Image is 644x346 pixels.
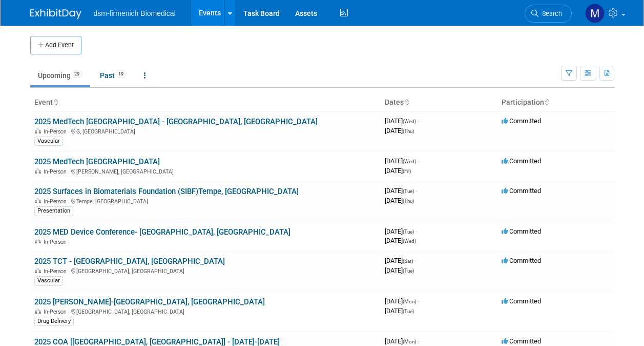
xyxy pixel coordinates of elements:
div: G, [GEOGRAPHIC_DATA] [34,127,377,135]
span: [DATE] [385,187,417,195]
img: In-Person Event [35,309,41,314]
span: 29 [71,70,82,78]
div: [GEOGRAPHIC_DATA], [GEOGRAPHIC_DATA] [34,266,377,275]
span: [DATE] [385,297,419,305]
a: Sort by Start Date [404,98,409,106]
span: (Wed) [403,159,416,164]
span: [DATE] [385,307,414,315]
span: (Tue) [403,229,414,235]
a: Sort by Event Name [53,98,58,106]
span: (Thu) [403,198,414,204]
span: (Mon) [403,339,416,344]
div: Presentation [34,206,73,216]
div: Vascular [34,137,63,146]
a: Upcoming29 [30,66,90,85]
span: (Tue) [403,268,414,274]
span: [DATE] [385,237,416,244]
span: [DATE] [385,157,419,165]
span: [DATE] [385,197,414,204]
span: (Tue) [403,309,414,314]
span: dsm-firmenich Biomedical [94,9,176,17]
div: Tempe, [GEOGRAPHIC_DATA] [34,197,377,205]
span: - [416,227,417,235]
th: Event [30,94,381,111]
span: Committed [502,337,541,345]
span: [DATE] [385,266,414,274]
a: 2025 MED Device Conference- [GEOGRAPHIC_DATA], [GEOGRAPHIC_DATA] [34,227,290,237]
span: 19 [115,70,127,78]
span: In-Person [44,309,70,315]
span: Committed [502,117,541,125]
div: Vascular [34,276,63,285]
img: In-Person Event [35,168,41,174]
a: Sort by Participation Type [544,98,549,106]
img: In-Person Event [35,268,41,273]
span: Committed [502,227,541,235]
th: Participation [497,94,614,111]
div: [PERSON_NAME], [GEOGRAPHIC_DATA] [34,167,377,175]
button: Add Event [30,36,81,54]
span: Search [538,10,562,17]
a: 2025 [PERSON_NAME]-[GEOGRAPHIC_DATA], [GEOGRAPHIC_DATA] [34,297,265,306]
a: 2025 MedTech [GEOGRAPHIC_DATA] [34,157,160,166]
span: - [418,297,419,305]
span: [DATE] [385,227,417,235]
span: In-Person [44,239,70,245]
img: ExhibitDay [30,9,81,19]
span: (Mon) [403,299,416,304]
span: [DATE] [385,127,414,134]
span: (Thu) [403,128,414,134]
span: In-Person [44,168,70,175]
span: (Fri) [403,168,411,174]
span: Committed [502,297,541,305]
img: Melanie Davison [585,4,605,23]
span: - [418,337,419,345]
span: In-Person [44,198,70,205]
span: - [418,117,419,125]
span: (Tue) [403,188,414,194]
a: 2025 Surfaces in Biomaterials Foundation (SIBF)Tempe, [GEOGRAPHIC_DATA] [34,187,299,196]
span: [DATE] [385,337,419,345]
span: [DATE] [385,117,419,125]
div: [GEOGRAPHIC_DATA], [GEOGRAPHIC_DATA] [34,307,377,315]
span: In-Person [44,128,70,135]
a: Past19 [92,66,134,85]
span: - [418,157,419,165]
span: (Sat) [403,258,413,264]
span: (Wed) [403,119,416,124]
a: 2025 MedTech [GEOGRAPHIC_DATA] - [GEOGRAPHIC_DATA], [GEOGRAPHIC_DATA] [34,117,318,126]
div: Drug Delivery [34,317,74,326]
span: [DATE] [385,257,416,264]
span: - [414,257,416,264]
span: Committed [502,157,541,165]
span: In-Person [44,268,70,275]
th: Dates [381,94,497,111]
span: Committed [502,187,541,195]
img: In-Person Event [35,239,41,244]
span: (Wed) [403,238,416,244]
img: In-Person Event [35,128,41,133]
span: - [416,187,417,195]
img: In-Person Event [35,198,41,203]
span: Committed [502,257,541,264]
a: Search [525,5,572,23]
a: 2025 TCT - [GEOGRAPHIC_DATA], [GEOGRAPHIC_DATA] [34,257,225,266]
span: [DATE] [385,167,411,175]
